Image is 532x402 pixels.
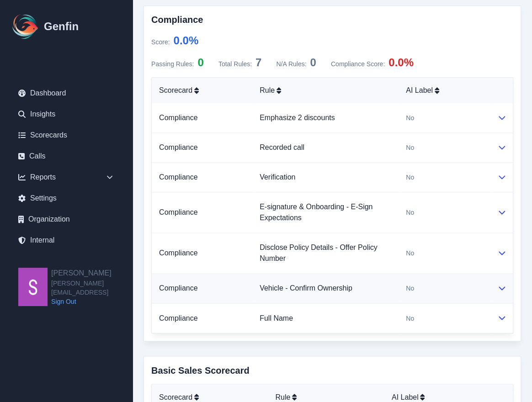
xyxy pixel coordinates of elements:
[260,203,372,222] a: E-signature & Onboarding - E-Sign Expectations
[18,268,48,306] img: Shane Wey
[260,173,295,181] a: Verification
[255,56,261,69] span: 7
[159,85,245,96] div: Scorecard
[159,208,197,216] a: Compliance
[406,173,414,182] span: No
[406,284,414,293] span: No
[197,56,203,69] span: 0
[11,105,122,123] a: Insights
[11,210,122,228] a: Organization
[11,147,122,165] a: Calls
[11,168,122,186] div: Reports
[260,284,352,292] a: Vehicle - Confirm Ownership
[159,143,197,151] a: Compliance
[44,19,79,34] h1: Genfin
[51,279,133,297] span: [PERSON_NAME][EMAIL_ADDRESS]
[260,314,293,322] a: Full Name
[11,231,122,249] a: Internal
[159,114,197,122] a: Compliance
[11,126,122,144] a: Scorecards
[406,208,414,217] span: No
[260,243,378,262] a: Disclose Policy Details - Offer Policy Number
[406,143,414,152] span: No
[173,34,198,47] span: 0.0 %
[159,284,197,292] a: Compliance
[406,113,414,122] span: No
[406,249,414,258] span: No
[151,13,513,26] h3: Compliance
[11,12,40,41] img: Logo
[159,173,197,181] a: Compliance
[51,297,133,306] a: Sign Out
[218,60,252,68] span: Total Rules:
[151,60,194,68] span: Passing Rules:
[151,364,513,376] h3: Basic Sales Scorecard
[11,189,122,207] a: Settings
[388,56,414,69] span: 0.0%
[331,60,385,68] span: Compliance Score :
[260,85,391,96] div: Rule
[11,84,122,102] a: Dashboard
[159,314,197,322] a: Compliance
[310,56,316,69] span: 0
[406,85,483,96] div: AI Label
[159,249,197,257] a: Compliance
[151,38,170,46] span: Score :
[51,268,133,279] h2: [PERSON_NAME]
[406,313,414,323] span: No
[260,143,304,151] a: Recorded call
[260,114,335,122] a: Emphasize 2 discounts
[276,60,306,68] span: N/A Rules:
